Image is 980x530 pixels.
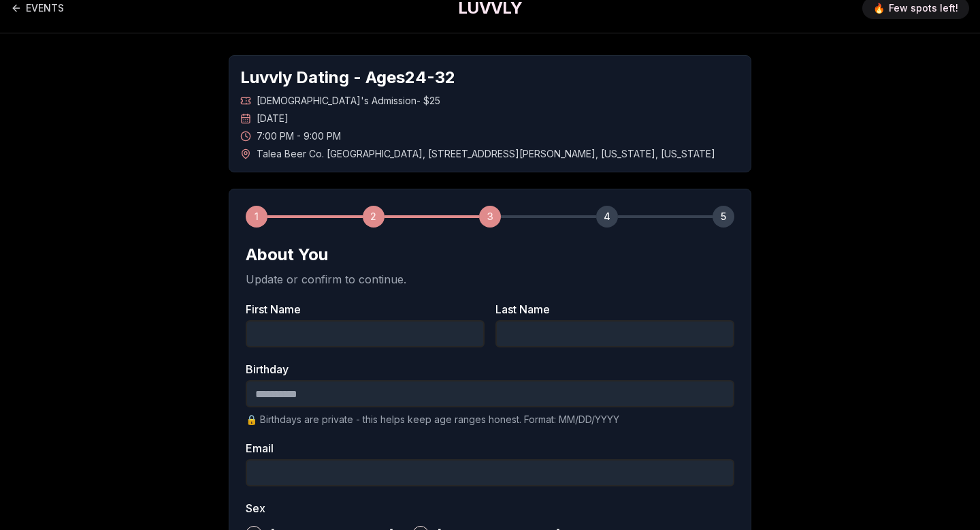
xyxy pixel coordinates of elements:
[240,67,740,89] h1: Luvvly Dating - Ages 24 - 32
[479,206,501,228] div: 3
[246,503,734,514] label: Sex
[873,1,885,15] span: 🔥
[889,1,958,15] span: Few spots left!
[246,206,267,228] div: 1
[246,304,485,315] label: First Name
[246,443,734,454] label: Email
[246,413,734,426] p: 🔒 Birthdays are private - this helps keep age ranges honest. Format: MM/DD/YYYY
[246,364,734,375] label: Birthday
[257,112,289,125] span: [DATE]
[363,206,385,228] div: 2
[246,271,734,287] p: Update or confirm to continue.
[495,304,734,315] label: Last Name
[257,94,440,108] span: [DEMOGRAPHIC_DATA]'s Admission - $25
[257,147,715,161] span: Talea Beer Co. [GEOGRAPHIC_DATA] , [STREET_ADDRESS][PERSON_NAME] , [US_STATE] , [US_STATE]
[246,244,734,266] h2: About You
[257,129,341,143] span: 7:00 PM - 9:00 PM
[713,206,734,228] div: 5
[596,206,618,228] div: 4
